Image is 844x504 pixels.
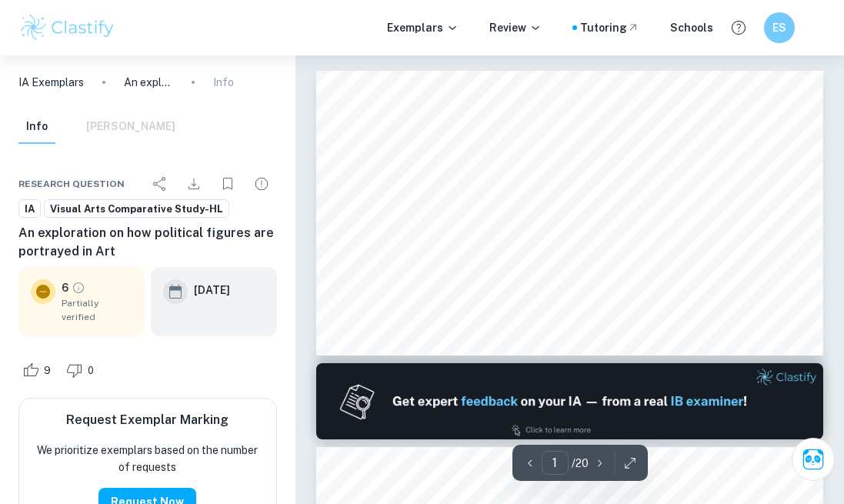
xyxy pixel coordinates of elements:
[489,19,542,36] p: Review
[18,199,41,219] a: IA
[246,169,277,199] div: Report issue
[670,19,713,36] a: Schools
[771,19,789,36] h6: ES
[19,202,40,217] span: IA
[194,282,230,299] h6: [DATE]
[66,411,229,429] h6: Request Exemplar Marking
[72,281,85,295] a: Grade partially verified
[316,363,822,439] img: Ad
[18,74,84,91] a: IA Exemplars
[178,169,209,199] div: Download
[35,363,59,379] span: 9
[764,12,795,43] button: ES
[45,202,229,217] span: Visual Arts Comparative Study-HL
[387,19,459,36] p: Exemplars
[212,169,243,199] div: Bookmark
[792,438,835,481] button: Ask Clai
[18,358,59,382] div: Like
[213,74,234,91] p: Info
[62,358,102,382] div: Dislike
[124,74,173,91] p: An exploration on how political figures are portrayed in Art
[62,279,68,296] p: 6
[580,19,639,36] a: Tutoring
[145,169,175,199] div: Share
[18,177,125,191] span: Research question
[62,296,132,324] span: Partially verified
[44,199,229,219] a: Visual Arts Comparative Study-HL
[18,110,55,144] button: Info
[79,363,102,379] span: 0
[726,15,752,41] button: Help and Feedback
[32,442,264,476] p: We prioritize exemplars based on the number of requests
[18,224,277,261] h6: An exploration on how political figures are portrayed in Art
[572,455,589,472] p: / 20
[18,12,116,43] img: Clastify logo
